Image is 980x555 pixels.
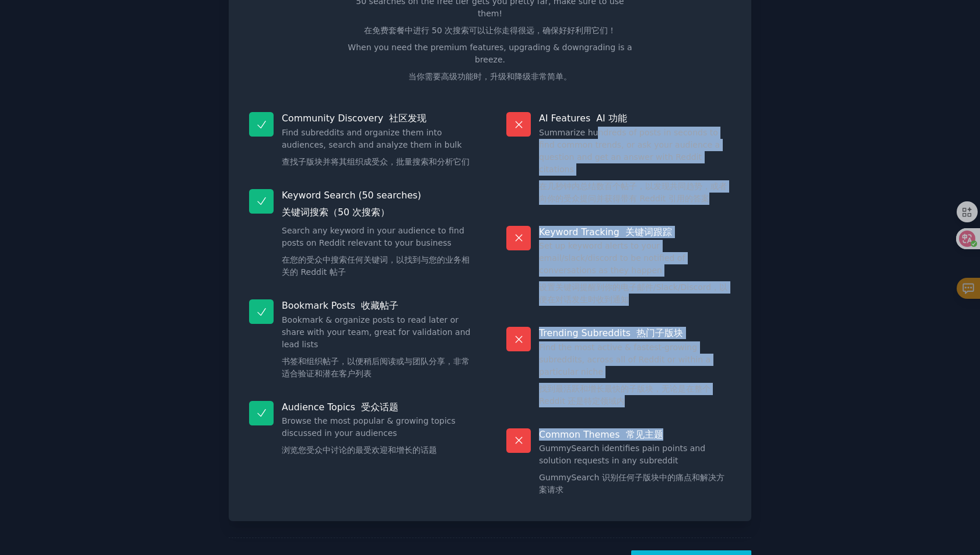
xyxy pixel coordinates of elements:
font: 社区发现 [389,113,426,124]
dd: Browse the most popular & growing topics discussed in your audiences [282,415,474,461]
font: GummySearch 识别任何子版块中的痛点和解决方案请求 [539,473,724,494]
p: Audience Topics [282,401,474,413]
p: Community Discovery [282,112,474,124]
font: 查找子版块并将其组织成受众，批量搜索和分析它们 [282,157,470,166]
font: 关键词搜索（50 次搜索） [282,207,390,218]
font: 关键词跟踪 [625,226,672,238]
font: 当你需要高级功能时，升级和降级非常简单。 [408,72,572,81]
p: Common Themes [539,428,731,441]
dd: Search any keyword in your audience to find posts on Reddit relevant to your business [282,225,474,283]
dd: GummySearch identifies pain points and solution requests in any subreddit [539,442,731,501]
dd: Set up keyword alerts to your email/slack/discord to be notified of conversations as they happen [539,240,731,310]
font: 在免费套餐中进行 50 次搜索可以让你走得很远，确保好好利用它们！ [364,26,617,35]
font: 热门子版块 [636,327,683,338]
font: 书签和组织帖子，以便稍后阅读或与团队分享，非常适合验证和潜在客户列表 [282,357,470,378]
dd: Bookmark & organize posts to read later or share with your team, great for validation and lead lists [282,314,474,385]
font: 找到最活跃和增长最快的子版块，无论是在整个 Reddit 还是特定领域内 [539,384,710,406]
font: 浏览您受众中讨论的最受欢迎和增长的话题 [282,445,437,455]
font: AI 功能 [596,113,626,124]
font: 常见主题 [626,429,663,440]
p: AI Features [539,112,731,124]
font: 受众话题 [361,402,398,413]
font: 在您的受众中搜索任何关键词，以找到与您的业务相关的 Reddit 帖子 [282,255,470,277]
font: 设置关键词提醒到你的电子邮件/Slack/Discord，以便在对话发生时收到通知 [539,282,727,304]
p: Bookmark Posts [282,299,474,312]
dd: Find subreddits and organize them into audiences, search and analyze them in bulk [282,127,474,173]
dd: Summarize hundreds of posts in seconds to find common trends, or ask your audience a question and... [539,127,731,210]
p: Keyword Tracking [539,226,731,238]
p: Keyword Search (50 searches) [282,189,474,223]
font: 收藏帖子 [361,300,398,311]
p: Trending Subreddits [539,327,731,339]
font: 在几秒钟内总结数百个帖子，以发现共同趋势，或者向你的受众提问并获得带有 Reddit 引用的答案 [539,181,727,203]
dd: Find the most active & fastest-growing subreddits, across all of Reddit or within a particular niche [539,341,731,412]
